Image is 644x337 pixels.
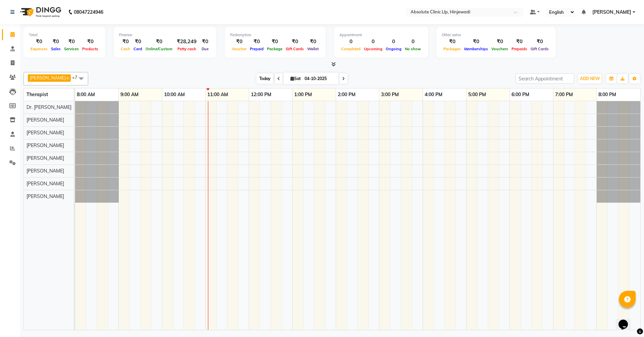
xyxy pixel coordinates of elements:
button: ADD NEW [578,74,601,83]
span: [PERSON_NAME] [592,9,631,16]
a: 5:00 PM [467,90,488,99]
span: [PERSON_NAME] [26,117,64,123]
div: ₹0 [529,38,550,46]
a: 12:00 PM [249,90,273,99]
span: [PERSON_NAME] [26,155,64,161]
span: [PERSON_NAME] [26,193,64,199]
a: 6:00 PM [510,90,531,99]
input: Search Appointment [516,73,574,84]
a: 8:00 PM [597,90,618,99]
a: 4:00 PM [423,90,444,99]
span: [PERSON_NAME] [26,168,64,174]
div: ₹28,249 [174,38,199,46]
div: Redemption [230,32,320,38]
span: Sales [49,47,62,51]
span: Card [132,47,144,51]
span: Dr. [PERSON_NAME] [26,104,71,110]
span: Therapist [26,91,48,97]
span: Prepaid [248,47,265,51]
a: 9:00 AM [119,90,140,99]
span: Wallet [306,47,320,51]
span: Today [257,73,273,84]
div: ₹0 [199,38,211,46]
div: ₹0 [463,38,490,46]
span: Sat [289,76,303,81]
b: 08047224946 [74,3,103,21]
span: Cash [119,47,132,51]
span: Gift Cards [284,47,306,51]
span: +7 [72,75,83,80]
a: 10:00 AM [162,90,186,99]
span: Gift Cards [529,47,550,51]
div: ₹0 [442,38,463,46]
input: 2025-10-04 [303,74,336,84]
div: ₹0 [132,38,144,46]
span: Products [80,47,100,51]
span: Petty cash [176,47,198,51]
span: ADD NEW [580,76,600,81]
div: 0 [339,38,362,46]
div: ₹0 [284,38,306,46]
div: Total [29,32,100,38]
div: 0 [362,38,384,46]
span: Completed [339,47,362,51]
span: Package [265,47,284,51]
div: ₹0 [49,38,62,46]
span: Voucher [230,47,248,51]
a: x [66,75,69,80]
span: [PERSON_NAME] [26,130,64,136]
div: ₹0 [490,38,510,46]
span: Upcoming [362,47,384,51]
div: ₹0 [62,38,80,46]
a: 2:00 PM [336,90,357,99]
div: 0 [384,38,403,46]
div: ₹0 [306,38,320,46]
a: 7:00 PM [553,90,575,99]
span: Services [62,47,80,51]
span: Ongoing [384,47,403,51]
div: 0 [403,38,423,46]
span: Vouchers [490,47,510,51]
a: 3:00 PM [379,90,400,99]
div: ₹0 [144,38,174,46]
img: logo [17,3,63,21]
div: ₹0 [119,38,132,46]
div: ₹0 [80,38,100,46]
iframe: chat widget [616,310,637,330]
span: Prepaids [510,47,529,51]
div: ₹0 [248,38,265,46]
div: Appointment [339,32,423,38]
a: 1:00 PM [292,90,314,99]
span: Online/Custom [144,47,174,51]
span: [PERSON_NAME] [26,181,64,187]
div: Other sales [442,32,550,38]
span: Due [200,47,210,51]
div: Finance [119,32,211,38]
span: No show [403,47,423,51]
span: Memberships [463,47,490,51]
a: 11:00 AM [206,90,230,99]
div: ₹0 [510,38,529,46]
span: Packages [442,47,463,51]
span: [PERSON_NAME] [30,75,66,80]
div: ₹0 [265,38,284,46]
span: [PERSON_NAME] [26,142,64,148]
a: 8:00 AM [75,90,97,99]
div: ₹0 [29,38,49,46]
span: Expenses [29,47,49,51]
div: ₹0 [230,38,248,46]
